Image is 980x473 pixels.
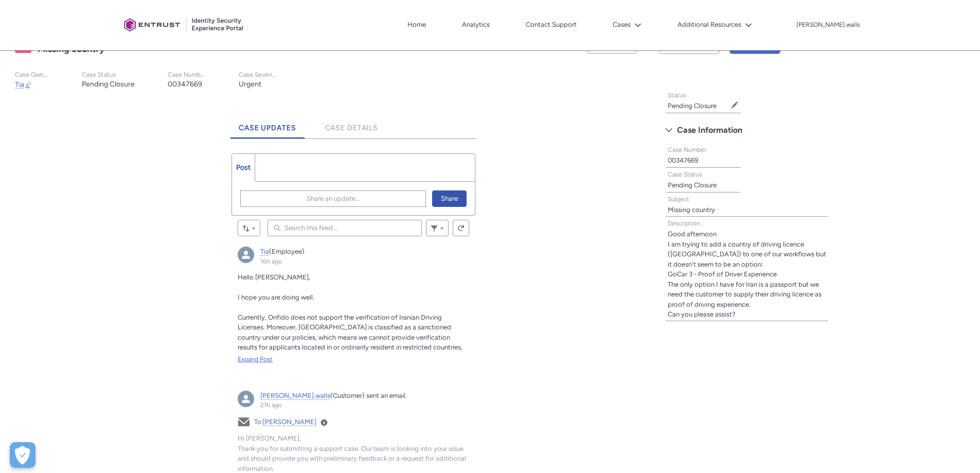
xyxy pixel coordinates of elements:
[668,146,706,153] span: Case Number
[10,442,35,468] button: Open Preferences
[236,163,251,172] span: Post
[675,17,755,32] button: Additional Resources
[15,71,49,79] p: Case Owner
[82,80,135,89] lightning-formatted-text: Pending Closure
[239,71,277,79] p: Case Severity
[238,293,314,301] span: I hope you are doing well.
[231,153,475,216] div: Chatter Publisher
[796,19,861,29] button: User Profile susan.walls
[24,80,32,89] button: Change Owner
[307,191,360,206] span: Share an update...
[260,258,282,265] a: 16h ago
[441,191,458,206] span: Share
[317,110,387,138] a: Case Details
[668,220,700,227] span: Description
[668,156,698,164] lightning-formatted-text: 00347669
[432,190,467,207] button: Share
[230,110,305,138] a: Case Updates
[668,171,702,178] span: Case Status
[238,313,462,361] span: Currently, Onfido does not support the verification of Iranian Driving Licenses. Moreover, [GEOGR...
[677,122,742,138] span: Case Information
[668,102,717,110] lightning-formatted-text: Pending Closure
[405,17,429,32] a: Home
[668,196,689,203] span: Subject
[668,230,826,318] lightning-formatted-text: Good afternoon I am trying to add a country of driving licence ([GEOGRAPHIC_DATA]) to one of our ...
[238,391,254,407] img: susan.walls
[660,122,834,138] button: Case Information
[523,17,579,32] a: Contact Support
[238,247,254,263] img: External User - Tia (null)
[168,71,206,79] p: Case Number
[238,355,469,364] a: Expand Post
[325,124,379,132] span: Case Details
[232,154,255,181] a: Post
[231,240,475,378] article: Tia, 16h ago
[38,43,104,55] lightning-formatted-text: Missing country
[459,17,492,32] a: Analytics, opens in new tab
[260,248,269,256] a: Tia
[260,401,282,409] a: 21h ago
[268,220,422,236] input: Search this feed...
[239,124,296,132] span: Case Updates
[668,181,717,189] lightning-formatted-text: Pending Closure
[238,273,310,281] span: Hello [PERSON_NAME],
[668,206,715,214] lightning-formatted-text: Missing country
[610,17,644,32] button: Cases
[320,418,328,426] a: View Details
[238,247,254,263] div: Tia
[730,101,739,109] button: Edit Status
[240,190,426,207] button: Share an update...
[82,71,135,79] p: Case Status
[263,418,316,426] a: [PERSON_NAME]
[239,80,261,89] lightning-formatted-text: Urgent
[330,392,407,399] span: (Customer) sent an email.
[254,418,316,426] span: To:
[10,442,35,468] div: Cookie Preferences
[260,392,330,400] a: [PERSON_NAME].walls
[15,80,24,89] span: Tia
[168,80,202,89] lightning-formatted-text: 00347669
[668,92,686,99] span: Status
[453,220,469,236] button: Refresh this feed
[269,248,305,255] span: (Employee)
[796,22,860,29] p: [PERSON_NAME].walls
